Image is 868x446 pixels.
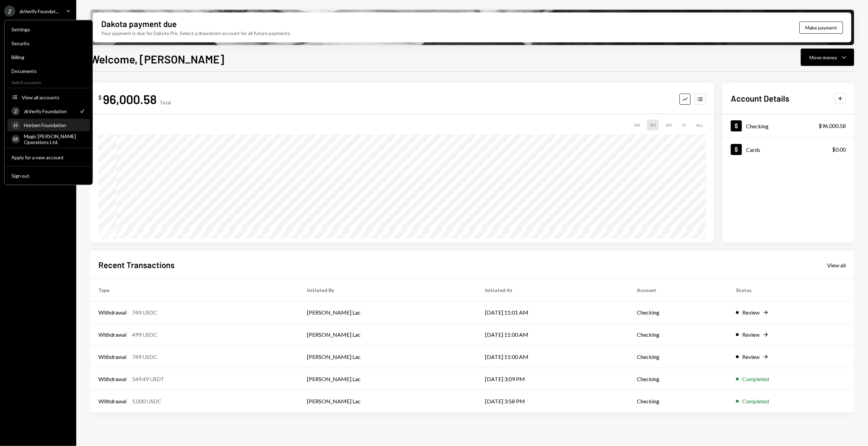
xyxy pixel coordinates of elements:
div: $0.00 [832,145,846,154]
div: Apply for a new account [11,154,86,160]
div: Security [11,40,86,46]
div: 1W [631,120,643,130]
div: 749 USDC [132,308,157,317]
div: Review [742,331,760,339]
td: [DATE] 11:00 AM [477,346,629,368]
div: Z [4,6,15,17]
div: Withdrawal [98,353,126,361]
div: 96,000.58 [103,91,157,107]
div: View all accounts [22,94,86,100]
a: Checking$96,000.58 [722,114,854,137]
div: Move money [809,54,837,61]
div: Dakota payment due [101,18,177,29]
div: 3M [663,120,675,130]
div: 5,000 USDC [132,397,161,405]
div: Checking [746,123,769,129]
div: Completed [742,397,769,405]
div: Withdrawal [98,397,126,405]
div: Sign out [11,173,86,179]
div: H [11,121,20,129]
a: HHorizen Foundation [7,119,90,131]
div: Total [159,100,171,105]
div: Switch accounts [5,78,93,85]
td: [DATE] 3:58 PM [477,390,629,412]
div: 499 USDC [132,331,157,339]
div: Z [11,107,20,115]
h2: Account Details [731,93,789,104]
div: zkVerify Foundat... [19,8,59,14]
th: Initiated By [299,279,477,301]
td: Checking [629,346,728,368]
a: Cards$0.00 [722,138,854,161]
button: Move money [801,49,854,66]
a: Settings [7,23,90,35]
div: Your payment is due for Dakota Pro. Select a drawdown account for all future payments. [101,29,291,37]
div: Withdrawal [98,375,126,383]
h2: Recent Transactions [98,259,175,271]
div: $96,000.58 [818,122,846,130]
div: Withdrawal [98,308,126,317]
a: Documents [7,65,90,77]
th: Status [728,279,854,301]
td: [PERSON_NAME] Lac [299,346,477,368]
button: Sign out [7,170,90,182]
div: Settings [11,26,86,32]
td: [DATE] 11:00 AM [477,324,629,346]
td: Checking [629,390,728,412]
th: Initiated At [477,279,629,301]
div: ALL [693,120,706,130]
a: Security [7,37,90,49]
button: Apply for a new account [7,151,90,164]
div: Documents [11,68,86,74]
button: View all accounts [7,91,90,104]
div: zkVerify Foundation [24,108,74,114]
a: MMagic [PERSON_NAME] Operations Ltd. [7,132,90,145]
td: [PERSON_NAME] Lac [299,390,477,412]
div: Horizen Foundation [24,122,86,128]
td: [DATE] 3:09 PM [477,368,629,390]
td: [PERSON_NAME] Lac [299,368,477,390]
a: Billing [7,51,90,63]
div: Magic [PERSON_NAME] Operations Ltd. [24,133,86,145]
a: View all [827,261,846,269]
div: View all [827,262,846,269]
td: [PERSON_NAME] Lac [299,301,477,324]
div: 1Y [679,120,689,130]
div: Billing [11,54,86,60]
div: 749 USDC [132,353,157,361]
div: Completed [742,375,769,383]
div: Cards [746,146,760,153]
td: Checking [629,368,728,390]
th: Account [629,279,728,301]
div: $ [98,94,102,101]
div: Review [742,308,760,317]
td: Checking [629,301,728,324]
div: M [11,135,20,143]
td: [PERSON_NAME] Lac [299,324,477,346]
div: 1M [647,120,659,130]
td: [DATE] 11:01 AM [477,301,629,324]
div: Review [742,353,760,361]
button: Make payment [799,22,843,34]
div: 549.49 USDT [132,375,164,383]
td: Checking [629,324,728,346]
th: Type [90,279,299,301]
h1: Welcome, [PERSON_NAME] [90,52,224,66]
div: Withdrawal [98,331,126,339]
